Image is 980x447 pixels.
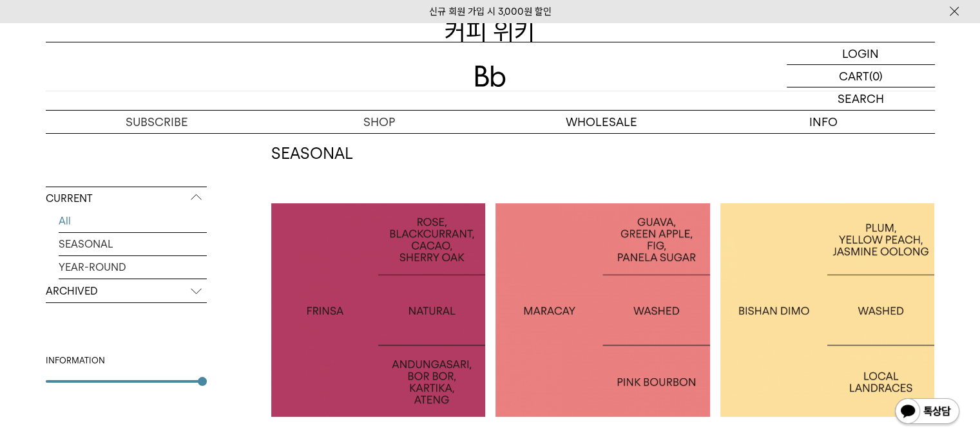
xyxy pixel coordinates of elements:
[475,66,506,87] img: 로고
[271,203,486,417] a: 인도네시아 프린자 내추럴INDONESIA FRINSA NATURAL
[490,111,713,133] p: WHOLESALE
[46,354,207,367] div: INFORMATION
[46,111,268,133] a: SUBSCRIBE
[429,6,552,17] a: 신규 회원 가입 시 3,000원 할인
[869,65,883,87] p: (0)
[268,111,490,133] a: SHOP
[59,210,207,232] a: All
[787,65,935,87] a: CART (0)
[720,203,935,417] a: 에티오피아 비샨 디모ETHIOPIA BISHAN DIMO
[838,87,884,110] p: SEARCH
[839,65,869,87] p: CART
[59,256,207,278] a: YEAR-ROUND
[842,42,879,64] p: LOGIN
[59,233,207,255] a: SEASONAL
[495,203,710,417] a: 콜롬비아 마라카이COLOMBIA MARACAY
[271,143,935,165] h2: SEASONAL
[46,280,207,303] p: ARCHIVED
[787,42,935,65] a: LOGIN
[46,187,207,210] p: CURRENT
[894,397,961,428] img: 카카오톡 채널 1:1 채팅 버튼
[713,111,935,133] p: INFO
